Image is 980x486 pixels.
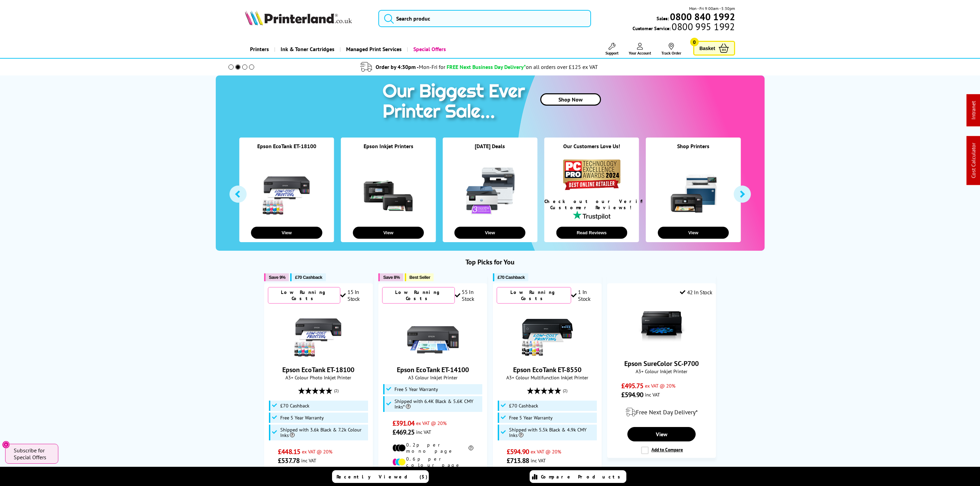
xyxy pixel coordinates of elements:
span: Order by 4:30pm - [376,63,445,70]
img: Epson EcoTank ET-18100 [293,307,344,358]
div: 55 In Stock [455,288,484,302]
button: View [454,227,526,239]
a: Epson EcoTank ET-14100 [407,353,459,360]
a: Epson EcoTank ET-18100 [257,143,316,150]
a: View [627,427,696,441]
span: 0800 995 1992 [671,23,735,30]
button: £70 Cashback [290,273,326,281]
a: Epson EcoTank ET-8550 [521,353,573,360]
button: View [251,227,322,239]
a: Epson EcoTank ET-8550 [513,365,581,374]
span: £70 Cashback [280,403,309,408]
span: (2) [563,384,567,397]
span: Shipped with 3.6k Black & 7.2k Colour Inks [280,427,366,438]
div: [DATE] Deals [442,143,537,158]
span: FREE Next Business Day Delivery* [447,63,526,70]
span: 0 [690,38,699,46]
span: A3+ Colour Inkjet Printer [611,368,712,375]
span: Subscribe for Special Offers [14,447,51,461]
span: A3+ Colour Photo Inkjet Printer [268,374,369,381]
a: Shop Now [540,93,601,106]
span: inc VAT [416,429,431,435]
span: Support [605,50,618,56]
span: inc VAT [531,457,546,464]
a: Epson Inkjet Printers [364,143,413,150]
button: Close [2,441,10,449]
span: Compare Products [541,474,624,480]
span: Mon - Fri 9:00am - 5:30pm [689,5,735,12]
div: Low Running Costs [268,287,341,304]
a: Recently Viewed (5) [332,470,429,483]
span: inc VAT [645,391,660,398]
span: ex VAT @ 20% [416,420,447,426]
img: Epson EcoTank ET-8550 [521,307,573,358]
span: Free 5 Year Warranty [394,387,438,392]
span: ex VAT @ 20% [531,448,561,455]
a: Epson EcoTank ET-18100 [282,365,354,374]
span: (2) [334,384,339,397]
span: Recently Viewed (5) [336,474,428,480]
div: Low Running Costs [382,287,455,304]
span: £495.75 [621,381,644,390]
span: £448.15 [278,447,300,456]
input: Search produc [378,10,591,27]
div: 42 In Stock [680,289,712,296]
span: ex VAT @ 20% [645,382,675,389]
div: Low Running Costs [497,287,571,304]
span: inc VAT [301,457,316,464]
li: 0.2p per mono page [392,442,473,454]
a: Special Offers [407,40,451,58]
a: Printerland Logo [245,10,370,27]
span: Free 5 Year Warranty [280,415,324,420]
span: ex VAT @ 20% [302,448,332,455]
span: Customer Service: [633,23,735,32]
img: Printerland Logo [245,10,352,25]
button: Save 9% [264,273,289,281]
a: Your Account [629,43,651,56]
a: Managed Print Services [340,40,407,58]
a: Epson SureColor SC-P700 [624,359,699,368]
a: 0800 840 1992 [669,13,735,20]
span: Sales: [657,15,669,22]
span: £391.04 [392,419,415,428]
span: £594.90 [621,390,644,399]
span: £70 Cashback [498,275,525,280]
span: £70 Cashback [295,275,322,280]
div: modal_delivery [611,403,712,422]
div: 1 In Stock [571,288,598,302]
span: £469.25 [392,428,415,437]
span: A3 Colour Inkjet Printer [382,374,483,381]
a: Intranet [970,101,977,120]
li: 0.6p per colour page [392,456,473,468]
span: Shipped with 5.5k Black & 4.9k CMY Inks [509,427,595,438]
a: Epson SureColor SC-P700 [636,347,687,354]
div: Our Customers Love Us! [544,143,639,158]
button: Best Seller [405,273,434,281]
div: on all orders over £125 ex VAT [526,63,598,70]
span: Shipped with 6.4K Black & 5.6K CMY Inks* [394,399,481,410]
div: Check out our Verified Customer Reviews! [544,198,639,211]
img: Epson EcoTank ET-14100 [407,307,459,358]
a: Ink & Toner Cartridges [274,40,340,58]
a: Epson EcoTank ET-14100 [397,365,469,374]
span: Save 9% [269,275,285,280]
a: Basket 0 [693,41,735,56]
span: £713.88 [507,456,529,465]
span: Basket [699,44,715,53]
button: Read Reviews [556,227,627,239]
img: Epson SureColor SC-P700 [636,301,687,352]
button: View [353,227,424,239]
span: £537.78 [278,456,299,465]
span: Free 5 Year Warranty [509,415,553,420]
span: Your Account [629,50,651,56]
a: Support [605,43,618,56]
span: Mon-Fri for [419,63,445,70]
span: Save 8% [383,275,400,280]
span: Ink & Toner Cartridges [281,40,334,58]
div: 15 In Stock [340,288,369,302]
li: modal_delivery [219,61,740,73]
a: Compare Products [530,470,626,483]
label: Add to Compare [641,447,683,454]
img: printer sale [379,75,532,129]
button: Save 8% [378,273,403,281]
